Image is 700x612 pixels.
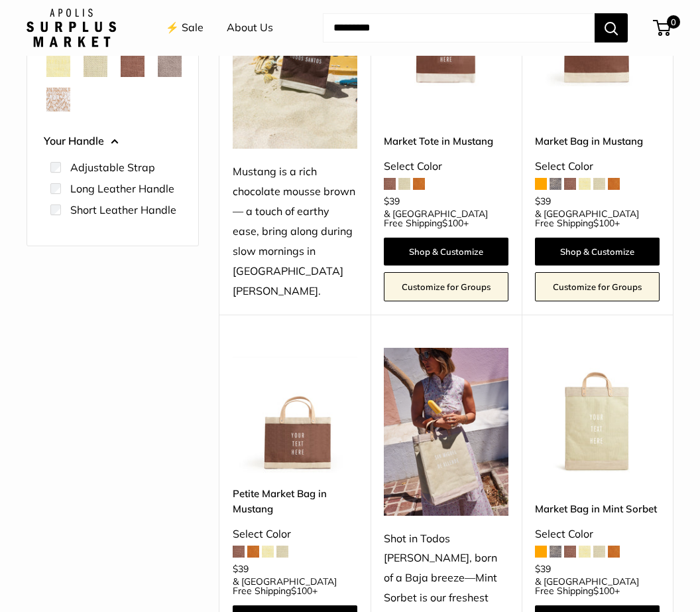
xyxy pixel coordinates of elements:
div: Select Color [233,524,357,544]
a: Shop & Customize [535,238,660,266]
span: $39 [535,195,551,207]
a: Market Bag in Mustang [535,133,660,149]
a: Market Bag in Mint SorbetMarket Bag in Mint Sorbet [535,348,660,473]
div: Select Color [384,157,508,177]
button: Daisy [46,53,70,77]
label: Long Leather Handle [70,181,174,196]
a: Customize for Groups [384,272,508,301]
div: Select Color [535,157,660,177]
button: Mint Sorbet [84,53,107,77]
label: Adjustable Strap [70,159,155,175]
a: Shop & Customize [384,238,508,266]
button: Search [595,13,628,42]
span: $39 [233,563,249,575]
span: $39 [535,563,551,575]
span: 0 [667,15,680,29]
button: White Porcelain [46,88,70,112]
a: Market Tote in Mustang [384,133,508,149]
span: $100 [593,217,614,229]
span: & [GEOGRAPHIC_DATA] Free Shipping + [384,209,508,228]
span: & [GEOGRAPHIC_DATA] Free Shipping + [535,209,660,228]
input: Search... [323,13,595,42]
span: $100 [593,585,614,597]
span: $39 [384,195,400,207]
a: About Us [227,18,273,38]
a: Petite Market Bag in Mustang [233,486,357,517]
a: Market Bag in Mint Sorbet [535,501,660,516]
span: & [GEOGRAPHIC_DATA] Free Shipping + [535,577,660,595]
a: Petite Market Bag in MustangPetite Market Bag in Mustang [233,348,357,473]
a: ⚡️ Sale [166,18,204,38]
a: 0 [654,20,671,36]
img: Apolis: Surplus Market [27,9,116,47]
button: Taupe [158,53,182,77]
span: & [GEOGRAPHIC_DATA] Free Shipping + [233,577,357,595]
span: $100 [442,217,463,229]
button: Mustang [121,53,145,77]
a: Customize for Groups [535,272,660,301]
img: Shot in Todos Santos, born of a Baja breeze—Mint Sorbet is our freshest shade yet. Just add sunsh... [384,348,508,516]
span: $100 [291,585,312,597]
button: Your Handle [44,131,182,151]
img: Market Bag in Mint Sorbet [535,348,660,473]
div: Select Color [535,524,660,544]
img: Petite Market Bag in Mustang [233,348,357,473]
label: Short Leather Handle [70,202,176,218]
div: Mustang is a rich chocolate mousse brown — a touch of earthy ease, bring along during slow mornin... [233,162,357,301]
